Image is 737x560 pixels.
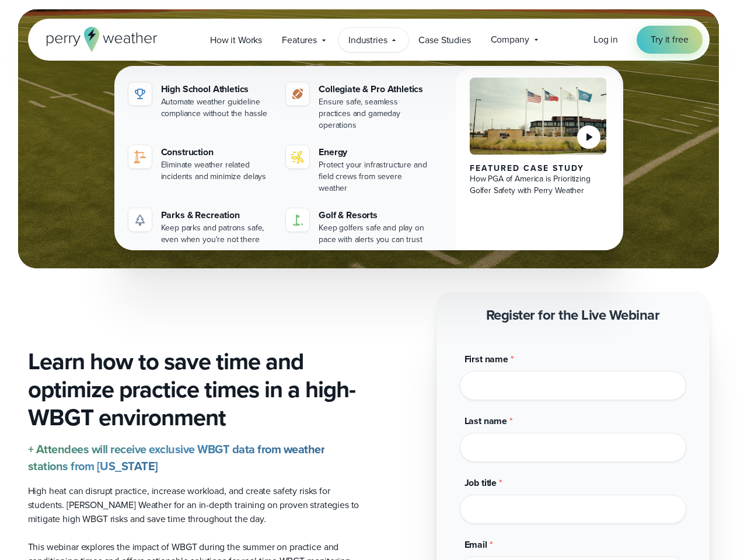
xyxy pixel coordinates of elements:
[291,87,305,101] img: proathletics-icon@2x-1.svg
[124,78,277,124] a: High School Athletics Automate weather guideline compliance without the hassle
[210,33,262,47] span: How it Works
[133,87,147,101] img: highschool-icon.svg
[28,484,359,526] p: High heat can disrupt practice, increase workload, and create safety risks for students. [PERSON_...
[348,33,387,47] span: Industries
[464,414,508,428] span: Last name
[319,208,430,222] div: Golf & Resorts
[161,208,273,222] div: Parks & Recreation
[200,28,272,52] a: How it Works
[161,82,273,96] div: High School Athletics
[319,145,430,159] div: Energy
[281,141,435,199] a: Energy Protect your infrastructure and field crews from severe weather
[651,33,688,47] span: Try it free
[464,476,497,489] span: Job title
[491,33,529,47] span: Company
[470,173,607,197] div: How PGA of America is Prioritizing Golfer Safety with Perry Weather
[593,33,618,46] span: Log in
[161,222,273,246] div: Keep parks and patrons safe, even when you're not there
[124,141,277,187] a: Construction Eliminate weather related incidents and minimize delays
[319,159,430,194] div: Protect your infrastructure and field crews from severe weather
[291,213,305,227] img: golf-iconV2.svg
[319,222,430,246] div: Keep golfers safe and play on pace with alerts you can trust
[637,26,702,54] a: Try it free
[418,33,470,47] span: Case Studies
[291,150,305,164] img: energy-icon@2x-1.svg
[470,164,607,173] div: Featured Case Study
[282,33,317,47] span: Features
[281,204,435,250] a: Golf & Resorts Keep golfers safe and play on pace with alerts you can trust
[470,78,607,155] img: PGA of America, Frisco Campus
[319,96,430,131] div: Ensure safe, seamless practices and gameday operations
[593,33,618,47] a: Log in
[28,348,359,432] h3: Learn how to save time and optimize practice times in a high-WBGT environment
[133,150,147,164] img: noun-crane-7630938-1@2x.svg
[161,159,273,183] div: Eliminate weather related incidents and minimize delays
[456,68,621,260] a: PGA of America, Frisco Campus Featured Case Study How PGA of America is Prioritizing Golfer Safet...
[124,204,277,250] a: Parks & Recreation Keep parks and patrons safe, even when you're not there
[319,82,430,96] div: Collegiate & Pro Athletics
[133,213,147,227] img: parks-icon-grey.svg
[408,28,480,52] a: Case Studies
[161,96,273,120] div: Automate weather guideline compliance without the hassle
[486,304,660,325] strong: Register for the Live Webinar
[28,440,325,475] strong: + Attendees will receive exclusive WBGT data from weather stations from [US_STATE]
[161,145,273,159] div: Construction
[464,352,508,366] span: First name
[281,78,435,136] a: Collegiate & Pro Athletics Ensure safe, seamless practices and gameday operations
[464,538,487,551] span: Email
